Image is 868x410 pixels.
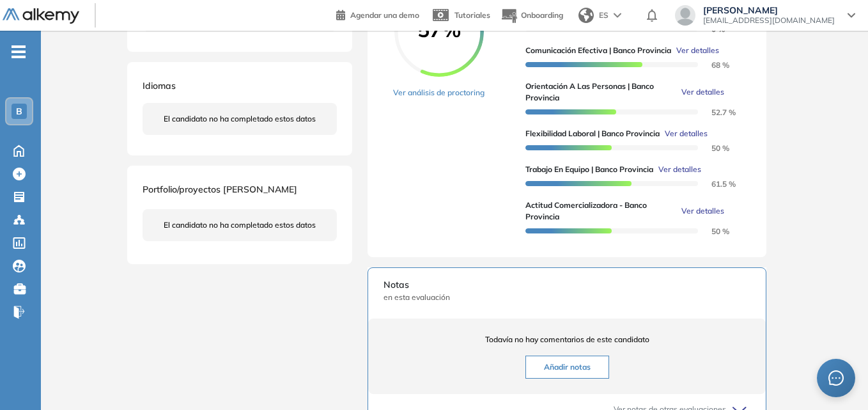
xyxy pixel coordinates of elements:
span: 68 % [696,60,729,70]
img: arrow [614,13,621,18]
button: Añadir notas [525,356,609,379]
span: Notas [384,278,750,292]
i: - [12,51,26,53]
span: Portfolio/proyectos [PERSON_NAME] [143,184,297,195]
button: Onboarding [500,2,563,29]
span: Orientación a las personas | Banco Provincia [525,81,676,104]
span: Ver detalles [658,164,701,175]
span: B [16,106,22,116]
span: Actitud comercializadora - Banco Provincia [525,200,676,223]
span: El candidato no ha completado estos datos [164,113,316,125]
button: Ver detalles [676,205,724,217]
span: 50 % [696,226,729,236]
span: Comunicación efectiva | Banco Provincia [525,45,671,56]
button: Ver detalles [676,86,724,98]
span: El candidato no ha completado estos datos [164,219,316,231]
span: 57% [394,19,484,40]
span: Trabajo en equipo | Banco Provincia [525,164,653,175]
span: Tutoriales [454,10,490,20]
img: Logo [3,8,79,24]
span: en esta evaluación [384,292,750,303]
a: Agendar una demo [336,6,419,22]
span: 61.5 % [696,179,736,189]
span: 52.7 % [696,107,736,117]
span: ES [599,10,608,21]
span: Onboarding [521,10,563,20]
span: Ver detalles [676,45,719,56]
span: Idiomas [143,80,176,91]
span: Flexibilidad Laboral | Banco Provincia [525,128,660,139]
span: [EMAIL_ADDRESS][DOMAIN_NAME] [703,15,835,26]
span: Ver detalles [681,86,724,98]
button: Ver detalles [671,45,719,56]
span: Ver detalles [681,205,724,217]
span: message [828,370,844,386]
button: Ver detalles [653,164,701,175]
span: Agendar una demo [350,10,419,20]
img: world [578,8,594,23]
span: Ver detalles [665,128,708,139]
span: 50 % [696,143,729,153]
a: Ver análisis de proctoring [393,87,484,99]
span: [PERSON_NAME] [703,5,835,15]
button: Ver detalles [660,128,708,139]
span: Todavía no hay comentarios de este candidato [384,334,750,345]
